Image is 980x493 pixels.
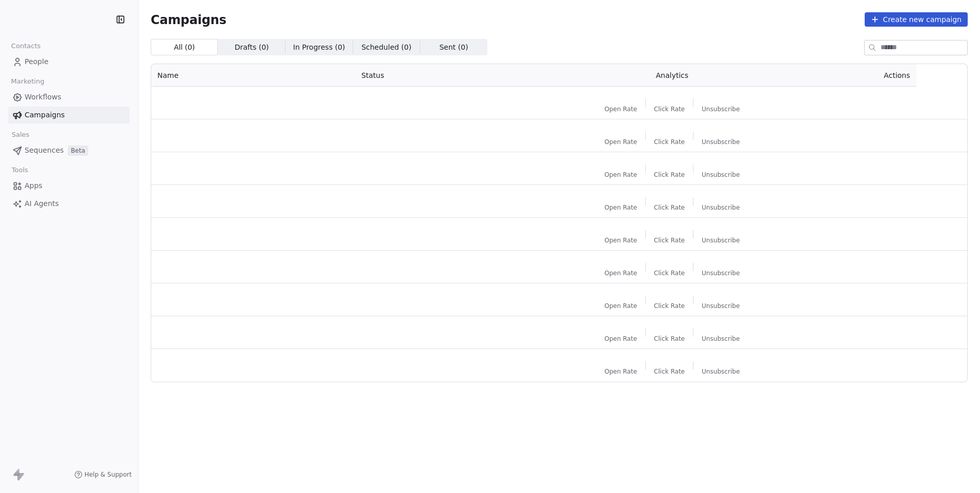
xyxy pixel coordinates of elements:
[8,177,130,194] a: Apps
[25,145,64,156] span: Sequences
[604,203,637,212] span: Open Rate
[604,367,637,376] span: Open Rate
[702,269,740,277] span: Unsubscribe
[654,269,685,277] span: Click Rate
[865,12,968,27] button: Create new campaign
[541,64,803,87] th: Analytics
[68,146,88,156] span: Beta
[604,171,637,179] span: Open Rate
[702,367,740,376] span: Unsubscribe
[361,42,412,53] span: Scheduled ( 0 )
[7,74,49,89] span: Marketing
[439,42,468,53] span: Sent ( 0 )
[293,42,345,53] span: In Progress ( 0 )
[235,42,269,53] span: Drafts ( 0 )
[7,38,45,54] span: Contacts
[654,203,685,212] span: Click Rate
[702,138,740,146] span: Unsubscribe
[702,302,740,310] span: Unsubscribe
[74,470,132,479] a: Help & Support
[25,198,59,209] span: AI Agents
[604,105,637,113] span: Open Rate
[355,64,541,87] th: Status
[654,236,685,244] span: Click Rate
[8,53,130,70] a: People
[702,203,740,212] span: Unsubscribe
[604,138,637,146] span: Open Rate
[7,162,32,178] span: Tools
[8,142,130,159] a: SequencesBeta
[8,195,130,212] a: AI Agents
[8,89,130,106] a: Workflows
[702,335,740,343] span: Unsubscribe
[25,92,62,102] span: Workflows
[8,107,130,124] a: Campaigns
[7,127,34,142] span: Sales
[604,335,637,343] span: Open Rate
[803,64,916,87] th: Actions
[604,302,637,310] span: Open Rate
[25,110,65,120] span: Campaigns
[702,105,740,113] span: Unsubscribe
[25,180,43,191] span: Apps
[604,269,637,277] span: Open Rate
[654,302,685,310] span: Click Rate
[702,171,740,179] span: Unsubscribe
[654,105,685,113] span: Click Rate
[25,56,49,67] span: People
[654,171,685,179] span: Click Rate
[654,367,685,376] span: Click Rate
[654,138,685,146] span: Click Rate
[702,236,740,244] span: Unsubscribe
[151,12,227,27] span: Campaigns
[151,64,355,87] th: Name
[604,236,637,244] span: Open Rate
[654,335,685,343] span: Click Rate
[85,470,132,479] span: Help & Support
